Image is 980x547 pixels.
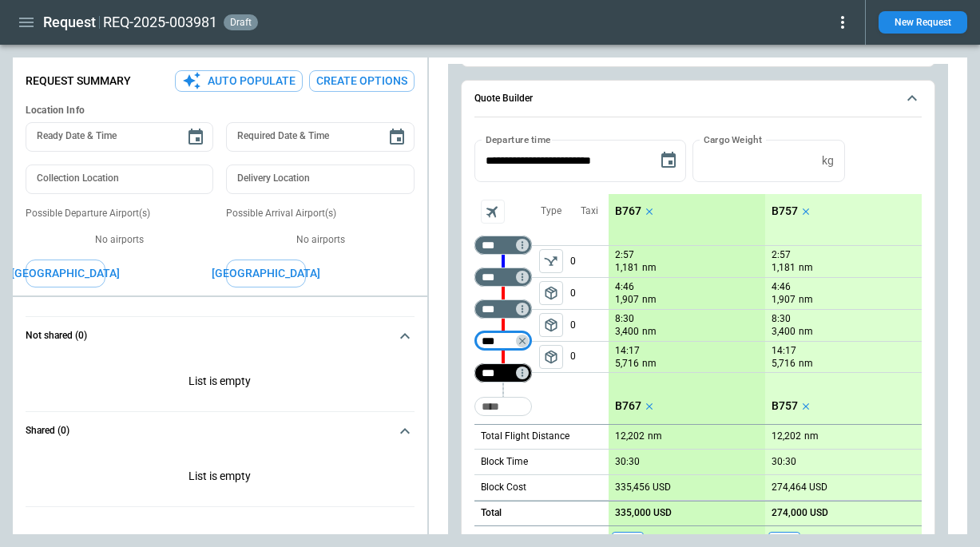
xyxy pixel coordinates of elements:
h6: Location Info [26,105,415,117]
label: Departure time [486,133,551,146]
p: B767 [615,399,641,413]
h6: Quote Builder [474,93,533,104]
p: B757 [772,399,798,413]
p: nm [642,357,657,371]
p: B757 [772,204,798,218]
button: left aligned [539,345,563,369]
div: Not found [474,236,532,255]
button: Quote Builder [474,81,922,117]
p: List is empty [26,355,415,411]
p: Type [541,204,561,218]
p: 2:57 [772,249,791,261]
p: B767 [615,204,641,218]
p: 30:30 [772,456,796,468]
span: package_2 [543,349,559,365]
div: Not found [474,363,532,383]
button: [GEOGRAPHIC_DATA] [226,260,306,287]
span: package_2 [543,317,559,333]
p: nm [642,293,657,307]
p: 4:46 [615,281,634,293]
div: Not shared (0) [26,450,415,506]
div: Not found [474,268,532,287]
h6: Total [481,508,502,518]
p: 30:30 [615,456,640,468]
p: No airports [26,233,213,247]
p: nm [799,357,813,371]
button: left aligned [539,313,563,337]
p: 0 [570,342,609,372]
p: 12,202 [772,430,801,442]
button: [GEOGRAPHIC_DATA] [26,260,105,287]
p: nm [799,261,813,275]
p: nm [799,293,813,307]
p: kg [822,154,834,168]
p: 4:46 [772,281,791,293]
div: Too short [474,397,532,416]
p: 335,456 USD [615,482,671,493]
p: nm [648,430,662,443]
p: 0 [570,310,609,341]
p: 5,716 [772,357,796,371]
p: Possible Departure Airport(s) [26,207,213,220]
span: Type of sector [539,313,563,337]
p: 14:17 [772,345,796,357]
p: 14:17 [615,345,640,357]
p: 8:30 [615,313,634,325]
p: 8:30 [772,313,791,325]
h6: Not shared (0) [26,331,87,341]
p: nm [642,261,657,275]
p: Taxi [581,204,598,218]
p: 0 [570,278,609,309]
p: 274,000 USD [772,507,828,519]
p: 335,000 USD [615,507,672,519]
p: nm [642,325,657,339]
p: 1,907 [772,293,796,307]
p: 3,400 [772,325,796,339]
button: Choose date [381,121,413,153]
span: package_2 [543,285,559,301]
span: Type of sector [539,345,563,369]
p: No airports [226,233,414,247]
button: Auto Populate [175,70,303,92]
button: Not shared (0) [26,317,415,355]
div: Not shared (0) [26,355,415,411]
p: Block Time [481,455,528,469]
button: New Request [879,11,967,34]
button: Create Options [309,70,415,92]
p: 1,181 [772,261,796,275]
span: Type of sector [539,281,563,305]
p: 12,202 [615,430,645,442]
h6: Shared (0) [26,426,69,436]
p: 274,464 USD [772,482,827,493]
p: Request Summary [26,74,131,88]
label: Cargo Weight [704,133,762,146]
h2: REQ-2025-003981 [103,13,217,32]
p: Total Flight Distance [481,430,569,443]
button: left aligned [539,281,563,305]
p: 5,716 [615,357,639,371]
p: Possible Arrival Airport(s) [226,207,414,220]
div: Not found [474,299,532,319]
button: Choose date [180,121,212,153]
span: draft [227,17,255,28]
div: Not found [474,331,532,351]
p: 0 [570,246,609,277]
h1: Request [43,13,96,32]
p: Block Cost [481,481,526,494]
button: left aligned [539,249,563,273]
p: 3,400 [615,325,639,339]
p: 1,181 [615,261,639,275]
p: nm [799,325,813,339]
button: Shared (0) [26,412,415,450]
button: Choose date, selected date is Oct 1, 2025 [653,145,684,176]
p: List is empty [26,450,415,506]
p: 2:57 [615,249,634,261]
span: Type of sector [539,249,563,273]
p: nm [804,430,819,443]
span: Aircraft selection [481,200,505,224]
p: 1,907 [615,293,639,307]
